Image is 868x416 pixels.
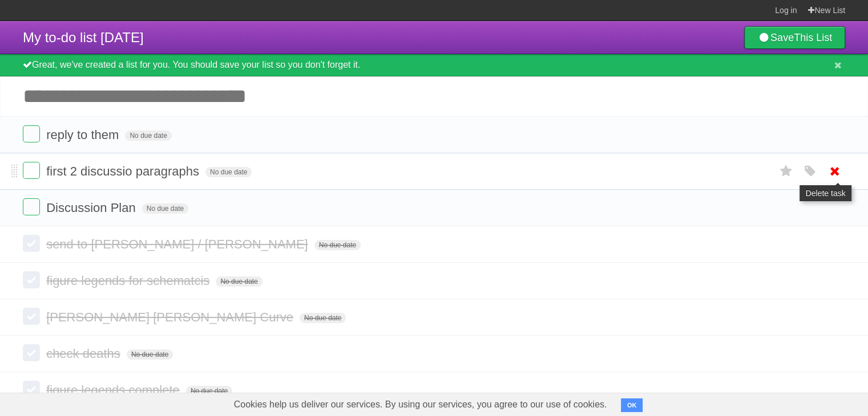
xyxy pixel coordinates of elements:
[216,276,262,287] span: No due date
[23,344,40,361] label: Done
[23,30,144,45] span: My to-do list [DATE]
[46,237,310,251] span: send to [PERSON_NAME] / [PERSON_NAME]
[46,310,296,324] span: [PERSON_NAME] [PERSON_NAME] Curve
[621,398,643,412] button: OK
[46,201,139,215] span: Discussion Plan
[46,164,202,178] span: first 2 discussio paragraphs
[300,313,346,323] span: No due date
[223,393,619,416] span: Cookies help us deliver our services. By using our services, you agree to our use of cookies.
[46,128,122,142] span: reply to them
[186,386,232,396] span: No due date
[46,383,183,397] span: figure legends complete
[46,274,212,288] span: figure legends for schematcis
[142,203,188,214] span: No due date
[23,308,40,325] label: Done
[23,198,40,215] label: Done
[125,130,171,141] span: No due date
[23,162,40,179] label: Done
[205,167,252,177] span: No due date
[794,32,832,43] b: This List
[314,240,361,250] span: No due date
[744,26,845,49] a: SaveThis List
[23,235,40,252] label: Done
[776,162,797,181] label: Star task
[46,346,123,361] span: check deaths
[23,125,40,142] label: Done
[127,349,173,360] span: No due date
[23,381,40,398] label: Done
[23,271,40,288] label: Done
